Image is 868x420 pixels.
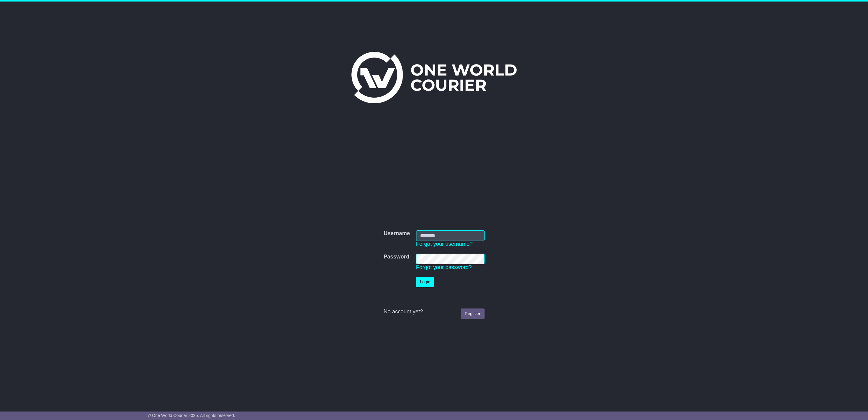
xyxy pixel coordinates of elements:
[416,264,472,270] a: Forgot your password?
[461,308,484,319] a: Register
[148,413,235,418] span: © One World Courier 2025. All rights reserved.
[351,52,517,103] img: One World
[383,254,409,260] label: Password
[416,241,473,247] a: Forgot your username?
[416,277,434,287] button: Login
[383,308,484,315] div: No account yet?
[383,230,410,237] label: Username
